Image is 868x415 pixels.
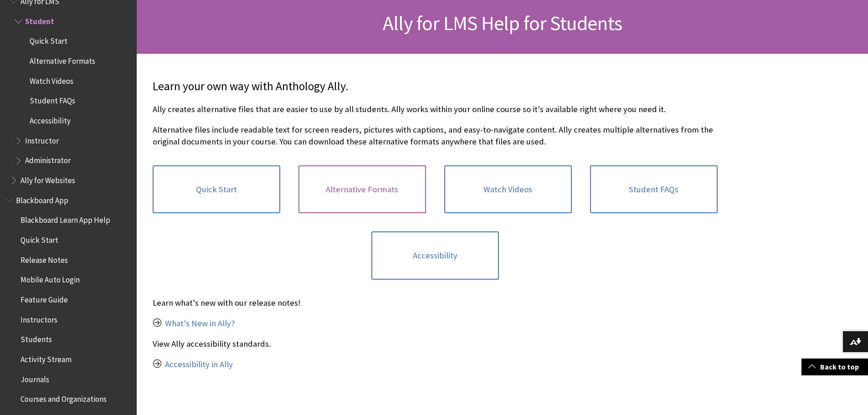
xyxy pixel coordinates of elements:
span: Watch Videos [30,73,73,86]
span: Instructor [25,133,59,145]
span: Release Notes [21,252,68,265]
span: Blackboard App [16,193,68,205]
span: Quick Start [30,34,67,46]
a: Alternative Formats [298,165,426,214]
a: Student FAQs [590,165,718,214]
span: Ally for LMS Help for Students [383,10,622,36]
span: Alternative Formats [30,53,95,66]
span: Blackboard Learn App Help [21,213,110,225]
span: Quick Start [21,232,58,245]
p: Ally creates alternative files that are easier to use by all students. Ally works within your onl... [153,103,718,115]
span: Accessibility [30,113,71,125]
span: Feature Guide [21,292,68,304]
span: Instructors [21,312,57,324]
a: Accessibility [371,231,499,280]
a: Back to top [801,359,868,375]
p: Learn your own way with Anthology Ally. [153,78,718,95]
p: View Ally accessibility standards. [153,338,718,350]
span: Ally for Websites [21,173,75,185]
p: Alternative files include readable text for screen readers, pictures with captions, and easy-to-n... [153,124,718,148]
a: What's New in Ally? [165,318,235,329]
span: Student [25,14,54,26]
span: Students [21,332,52,344]
p: Learn what's new with our release notes! [153,297,718,309]
span: Mobile Auto Login [21,272,80,285]
span: Activity Stream [21,352,72,364]
span: Courses and Organizations [21,391,107,404]
span: Administrator [25,153,71,165]
a: Accessibility in Ally [165,359,233,370]
a: Watch Videos [444,165,572,214]
a: Quick Start [153,165,280,214]
span: Journals [21,372,49,384]
span: Student FAQs [30,93,75,106]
